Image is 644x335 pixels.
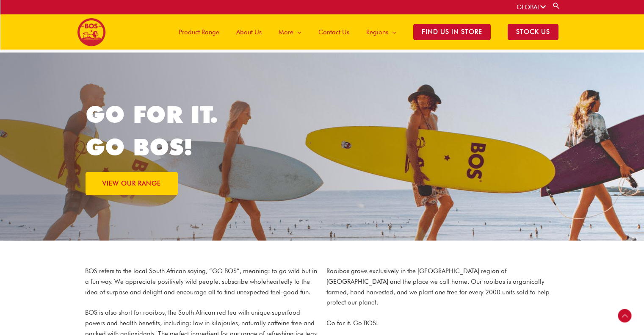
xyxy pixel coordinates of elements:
a: About Us [228,14,270,50]
a: Search button [552,2,561,10]
span: STOCK US [508,24,558,40]
a: GLOBAL [517,3,546,11]
span: Regions [366,19,388,45]
a: Product Range [170,14,228,50]
span: VIEW OUR RANGE [102,180,161,187]
span: Contact Us [318,19,349,45]
a: Contact Us [310,14,358,50]
a: Find Us in Store [405,14,499,50]
span: About Us [236,19,262,45]
span: Product Range [179,19,219,45]
a: More [270,14,310,50]
a: VIEW OUR RANGE [86,172,178,195]
span: More [279,19,293,45]
a: STOCK US [499,14,567,50]
h1: GO FOR IT. GO BOS! [86,98,322,163]
a: Regions [358,14,405,50]
span: Find Us in Store [413,24,491,40]
img: BOS logo finals-200px [77,18,106,47]
nav: Site Navigation [164,14,567,50]
p: Go for it. Go BOS! [326,318,559,329]
p: BOS refers to the local South African saying, “GO BOS”, meaning: to go wild but in a fun way. We ... [85,266,318,297]
p: Rooibos grows exclusively in the [GEOGRAPHIC_DATA] region of [GEOGRAPHIC_DATA] and the place we c... [326,266,559,308]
